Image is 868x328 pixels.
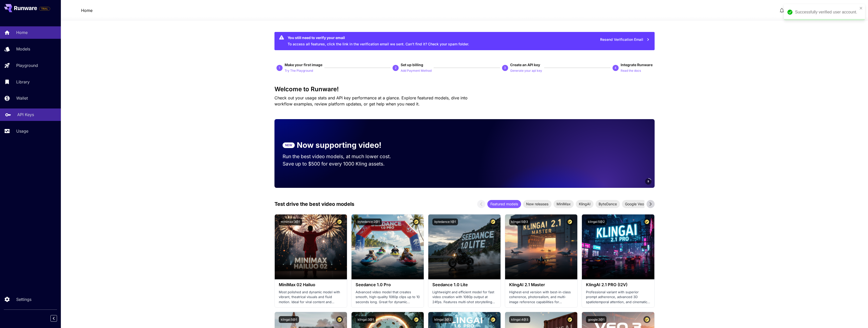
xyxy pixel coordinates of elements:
[283,153,401,160] p: Run the best video models, at much lower cost.
[16,46,30,52] p: Models
[586,218,607,225] button: klingai:5@2
[413,316,420,323] button: Certified Model – Vetted for best performance and includes a commercial license.
[615,66,616,70] p: 4
[621,67,641,74] button: Read the docs
[487,200,521,208] div: Featured models
[285,68,313,73] p: Try The Playground
[16,29,28,35] p: Home
[566,316,573,323] button: Certified Model – Vetted for best performance and includes a commercial license.
[274,200,354,208] p: Test drive the best video models
[285,143,292,148] p: NEW
[279,218,302,225] button: minimax:3@1
[16,62,38,68] p: Playground
[621,63,653,67] span: Integrate Runware
[81,7,93,13] nav: breadcrumb
[336,316,343,323] button: Certified Model – Vetted for best performance and includes a commercial license.
[401,63,423,67] span: Set up billing
[356,218,382,225] button: bytedance:2@1
[586,282,650,287] h3: KlingAI 2.1 PRO (I2V)
[54,314,61,323] div: Collapse sidebar
[275,214,347,279] img: alt
[39,6,50,12] span: Add your payment card to enable full platform functionality.
[285,63,322,67] span: Make your first image
[279,316,299,323] button: klingai:5@1
[510,68,542,73] p: Generate your api key
[509,316,530,323] button: klingai:4@3
[16,296,31,302] p: Settings
[39,7,50,11] span: TRIAL
[274,95,468,106] span: Check out your usage stats and API key performance at a glance. Explore featured models, dive int...
[432,290,496,305] p: Lightweight and efficient model for fast video creation with 1080p output at 24fps. Features mult...
[17,112,34,118] p: API Keys
[285,67,313,74] button: Try The Playground
[401,67,432,74] button: Add Payment Method
[553,201,574,207] span: MiniMax
[428,214,501,279] img: alt
[504,66,506,70] p: 3
[279,66,280,70] p: 1
[432,218,458,225] button: bytedance:1@1
[288,35,469,40] div: You still need to verify your email
[356,282,420,287] h3: Seedance 1.0 Pro
[16,128,28,134] p: Usage
[597,34,653,45] button: Resend Verification Email
[274,86,655,93] h3: Welcome to Runware!
[288,33,469,49] div: To access all features, click the link in the verification email we sent. Can’t find it? Check yo...
[395,66,397,70] p: 2
[505,214,577,279] img: alt
[582,214,654,279] img: alt
[648,179,649,183] span: 5
[596,200,620,208] div: ByteDance
[795,9,858,15] div: Successfully verified user account.
[279,290,343,305] p: Most polished and dynamic model with vibrant, theatrical visuals and fluid motion. Ideal for vira...
[622,201,647,207] span: Google Veo
[401,68,432,73] p: Add Payment Method
[297,139,381,151] p: Now supporting video!
[622,200,647,208] div: Google Veo
[81,7,93,13] a: Home
[413,218,420,225] button: Certified Model – Vetted for best performance and includes a commercial license.
[352,214,424,279] img: alt
[566,218,573,225] button: Certified Model – Vetted for best performance and includes a commercial license.
[643,218,650,225] button: Certified Model – Vetted for best performance and includes a commercial license.
[336,218,343,225] button: Certified Model – Vetted for best performance and includes a commercial license.
[432,316,453,323] button: klingai:3@2
[283,160,401,168] p: Save up to $500 for every 1000 Kling assets.
[16,95,28,101] p: Wallet
[586,316,606,323] button: google:3@1
[576,200,594,208] div: KlingAI
[356,316,376,323] button: klingai:3@1
[279,282,343,287] h3: MiniMax 02 Hailuo
[510,63,540,67] span: Create an API key
[356,290,420,305] p: Advanced video model that creates smooth, high-quality 1080p clips up to 10 seconds long. Great f...
[490,316,496,323] button: Certified Model – Vetted for best performance and includes a commercial license.
[596,201,620,207] span: ByteDance
[576,201,594,207] span: KlingAI
[586,290,650,305] p: Professional variant with superior prompt adherence, advanced 3D spatiotemporal attention, and ci...
[432,282,496,287] h3: Seedance 1.0 Lite
[16,79,30,85] p: Library
[621,68,641,73] p: Read the docs
[509,218,530,225] button: klingai:5@3
[509,290,573,305] p: Highest-end version with best-in-class coherence, photorealism, and multi-image reference capabil...
[553,200,574,208] div: MiniMax
[523,200,551,208] div: New releases
[523,201,551,207] span: New releases
[643,316,650,323] button: Certified Model – Vetted for best performance and includes a commercial license.
[487,201,521,207] span: Featured models
[510,67,542,74] button: Generate your api key
[509,282,573,287] h3: KlingAI 2.1 Master
[50,315,57,322] button: Collapse sidebar
[490,218,496,225] button: Certified Model – Vetted for best performance and includes a commercial license.
[859,6,863,10] button: close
